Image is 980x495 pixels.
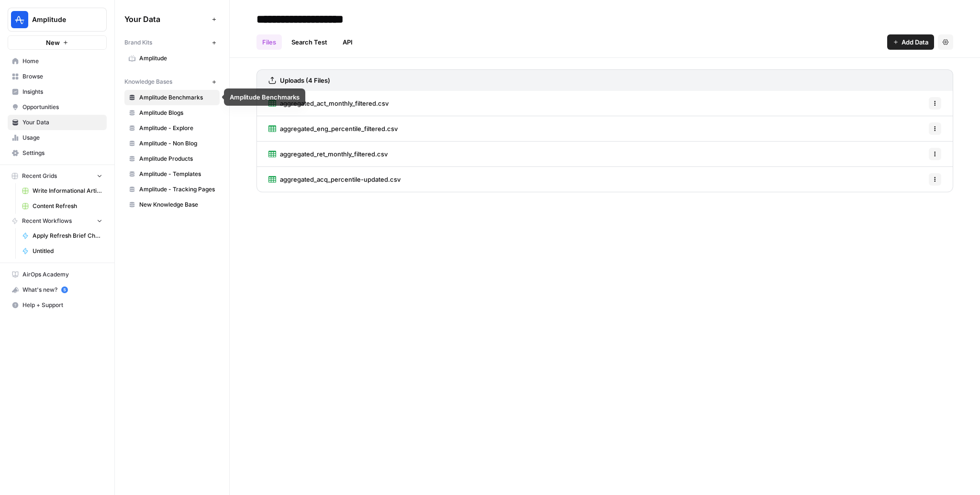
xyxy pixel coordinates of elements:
h3: Uploads (4 Files) [280,76,330,85]
span: AirOps Academy [22,270,102,279]
span: Home [22,57,102,66]
span: Settings [22,149,102,157]
a: Search Test [286,34,333,50]
span: aggregated_ret_monthly_filtered.csv [280,149,388,159]
a: Amplitude Products [124,151,220,166]
span: aggregated_act_monthly_filtered.csv [280,99,389,108]
span: Write Informational Article [33,187,102,195]
span: Amplitude - Tracking Pages [139,185,215,194]
a: AirOps Academy [8,267,107,282]
span: Amplitude - Explore [139,124,215,132]
button: Add Data [887,34,934,50]
span: Amplitude Products [139,154,215,163]
span: Recent Grids [22,172,57,180]
span: Brand Kits [124,38,152,47]
a: aggregated_acq_percentile-updated.csv [268,167,401,192]
span: Amplitude [32,15,90,24]
a: Usage [8,130,107,145]
span: Amplitude - Non Blog [139,139,215,148]
a: Insights [8,84,107,99]
div: What's new? [8,283,106,297]
span: New [46,38,60,47]
button: Recent Grids [8,169,107,183]
a: Amplitude Blogs [124,105,220,121]
span: New Knowledge Base [139,200,215,209]
span: Recent Workflows [22,217,72,225]
a: aggregated_ret_monthly_filtered.csv [268,142,388,166]
span: Amplitude - Templates [139,170,215,178]
span: Content Refresh [33,202,102,210]
a: aggregated_act_monthly_filtered.csv [268,91,389,116]
a: Files [256,34,282,50]
a: Apply Refresh Brief Changes [18,228,107,243]
span: aggregated_eng_percentile_filtered.csv [280,124,398,133]
a: aggregated_eng_percentile_filtered.csv [268,116,398,141]
button: New [8,35,107,50]
a: Amplitude - Tracking Pages [124,182,220,197]
span: Amplitude [139,54,215,63]
a: Uploads (4 Files) [268,70,330,91]
button: Help + Support [8,297,107,313]
span: Opportunities [22,103,102,111]
span: Untitled [33,247,102,255]
span: Your Data [124,13,208,25]
a: Amplitude [124,51,220,66]
a: Untitled [18,243,107,259]
span: Apply Refresh Brief Changes [33,231,102,240]
a: Home [8,54,107,69]
a: Settings [8,145,107,161]
a: Opportunities [8,99,107,115]
a: Amplitude - Explore [124,121,220,136]
span: Usage [22,133,102,142]
span: Insights [22,88,102,96]
a: Write Informational Article [18,183,107,198]
a: 5 [61,286,68,293]
span: Help + Support [22,301,102,309]
a: Amplitude - Templates [124,166,220,182]
a: New Knowledge Base [124,197,220,212]
a: Amplitude - Non Blog [124,136,220,151]
span: Your Data [22,118,102,127]
button: Recent Workflows [8,214,107,228]
a: Amplitude Benchmarks [124,90,220,105]
text: 5 [63,287,66,292]
span: Amplitude Blogs [139,109,215,117]
button: What's new? 5 [8,282,107,297]
a: Content Refresh [18,198,107,214]
span: aggregated_acq_percentile-updated.csv [280,175,401,184]
a: Browse [8,69,107,84]
button: Workspace: Amplitude [8,8,107,32]
span: Amplitude Benchmarks [139,93,215,102]
span: Browse [22,72,102,81]
a: API [337,34,358,50]
span: Knowledge Bases [124,77,172,86]
img: Amplitude Logo [11,11,28,28]
span: Add Data [902,37,928,47]
a: Your Data [8,115,107,130]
